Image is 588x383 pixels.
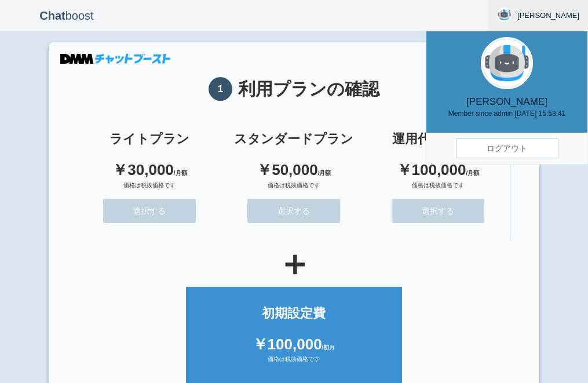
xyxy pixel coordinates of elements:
div: ￥100,000 [378,159,498,181]
img: User Image [481,37,533,89]
div: ￥50,000 [233,159,355,181]
a: ログアウト [456,138,558,158]
div: 価格は税抜価格です [378,181,498,199]
div: 価格は税抜価格です [233,181,355,199]
div: スタンダードプラン [233,130,355,148]
img: DMMチャットブースト [60,54,170,64]
span: /月額 [318,170,331,176]
small: Member since admin [DATE] 15:58:41 [432,109,582,119]
span: 1 [209,77,232,101]
div: 運用代行プラン [378,130,498,148]
div: ￥100,000 [198,334,390,355]
button: 選択する [247,199,340,223]
b: Chat [39,9,65,22]
div: ＋ [78,246,510,281]
div: ￥30,000 [89,159,210,181]
span: [PERSON_NAME] [517,10,579,21]
div: 初期設定費 [198,304,390,322]
div: 価格は税抜価格です [89,181,210,199]
span: /月額 [174,170,187,176]
div: 価格は税抜価格です [198,355,390,373]
button: 選択する [392,199,484,223]
span: /初月 [322,344,335,351]
button: 選択する [103,199,196,223]
p: [PERSON_NAME] [432,95,582,119]
p: boost [9,1,125,30]
img: User Image [497,8,512,22]
span: /月額 [466,170,479,176]
h1: 利用プランの確認 [78,77,510,101]
div: ライトプラン [89,130,210,148]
